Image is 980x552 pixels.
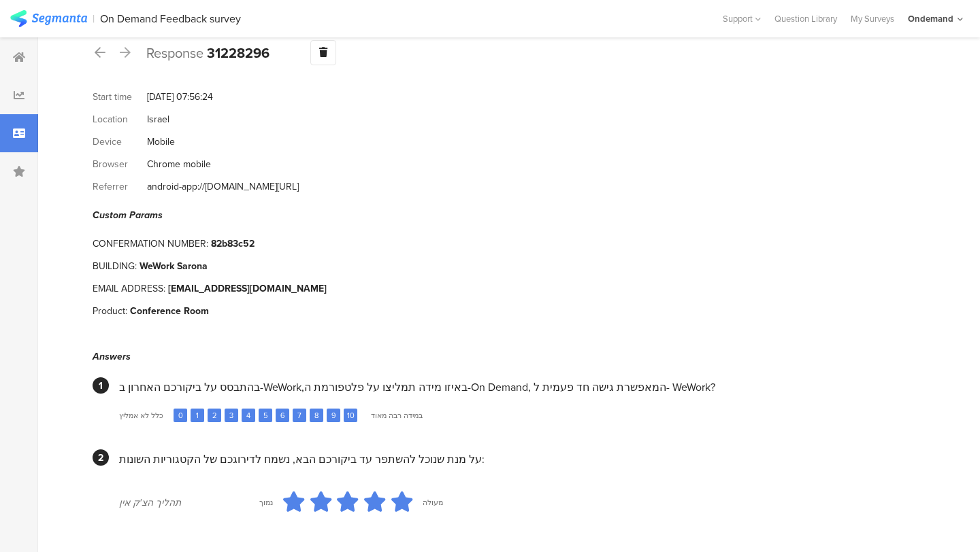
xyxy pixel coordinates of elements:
div: Conference Room [130,304,209,318]
div: Answers [93,349,915,364]
div: על מנת שנוכל להשתפר עד ביקורכם הבא, נשמח לדירוגכם של הקטגוריות השונות: [119,451,915,467]
div: 10 [344,409,357,422]
div: On Demand Feedback survey [100,12,241,25]
div: Start time [93,90,147,104]
div: 0 [174,409,187,422]
div: Referrer [93,179,147,194]
div: 9 [327,409,340,422]
div: Custom Params [93,208,915,222]
div: 5 [259,409,272,422]
img: segmanta logo [10,10,87,27]
div: Product: [93,304,130,318]
div: Mobile [147,135,175,149]
div: Chrome mobile [147,157,211,171]
div: Ondemand [908,12,953,25]
div: Location [93,112,147,126]
div: 4 [242,409,255,422]
div: [DATE] 07:56:24 [147,90,213,104]
div: 1 [191,409,204,422]
div: 82b83c52 [211,237,255,251]
div: Browser [93,157,147,171]
div: במידה רבה מאוד [371,410,423,421]
div: כלל לא אמליץ [119,410,163,421]
div: WeWork Sarona [140,259,208,273]
div: בהתבסס על ביקורכם האחרון ב-WeWork,באיזו מידה תמליצו על פלטפורמת ה-On Demand, המאפשרת גישה חד פעמי... [119,379,915,395]
div: BUILDING: [93,259,140,273]
div: Support [723,8,761,29]
div: תהליך הצ'ק אין [119,496,259,510]
div: 2 [208,409,221,422]
div: 3 [225,409,238,422]
div: Israel [147,112,169,126]
div: Device [93,135,147,149]
div: נמוך [259,497,273,508]
div: EMAIL ADDRESS: [93,281,168,296]
div: [EMAIL_ADDRESS][DOMAIN_NAME] [168,281,327,296]
div: 1 [93,377,109,394]
b: 31228296 [207,43,269,63]
div: 6 [276,409,289,422]
div: מעולה [423,497,443,508]
span: Response [146,43,203,63]
a: My Surveys [844,12,901,25]
div: 2 [93,449,109,466]
a: Question Library [768,12,844,25]
div: 7 [293,409,306,422]
div: CONFERMATION NUMBER: [93,237,211,251]
div: | [93,11,95,27]
div: 8 [310,409,323,422]
div: android-app://[DOMAIN_NAME][URL] [147,179,299,194]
